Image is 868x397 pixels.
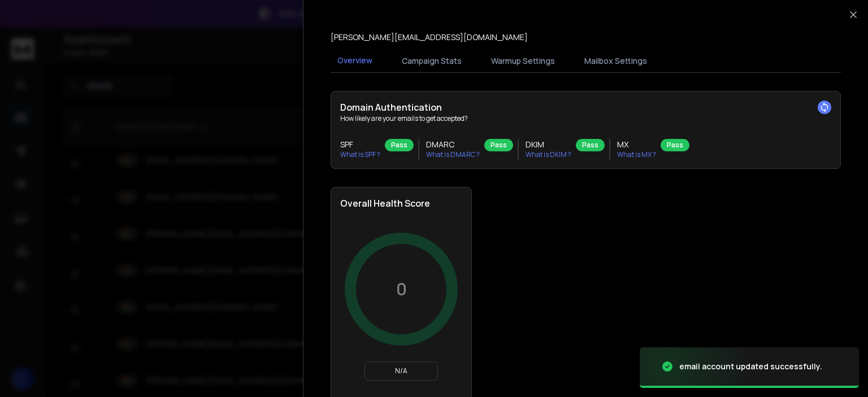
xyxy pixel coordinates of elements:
button: Overview [331,48,379,74]
p: N/A [370,367,433,376]
div: Pass [385,139,414,151]
h2: Overall Health Score [340,197,462,210]
p: [PERSON_NAME][EMAIL_ADDRESS][DOMAIN_NAME] [331,32,528,43]
button: Warmup Settings [484,49,562,73]
h2: Domain Authentication [340,101,831,114]
p: What is DKIM ? [526,150,571,159]
button: Mailbox Settings [578,49,654,73]
div: Pass [576,139,605,151]
p: How likely are your emails to get accepted? [340,114,831,123]
p: 0 [396,279,407,299]
p: What is SPF ? [340,150,380,159]
p: What is DMARC ? [426,150,480,159]
button: Campaign Stats [395,49,468,73]
h3: DKIM [526,139,571,150]
h3: SPF [340,139,380,150]
h3: DMARC [426,139,480,150]
div: Pass [484,139,513,151]
p: What is MX ? [617,150,656,159]
div: Pass [661,139,689,151]
h3: MX [617,139,656,150]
